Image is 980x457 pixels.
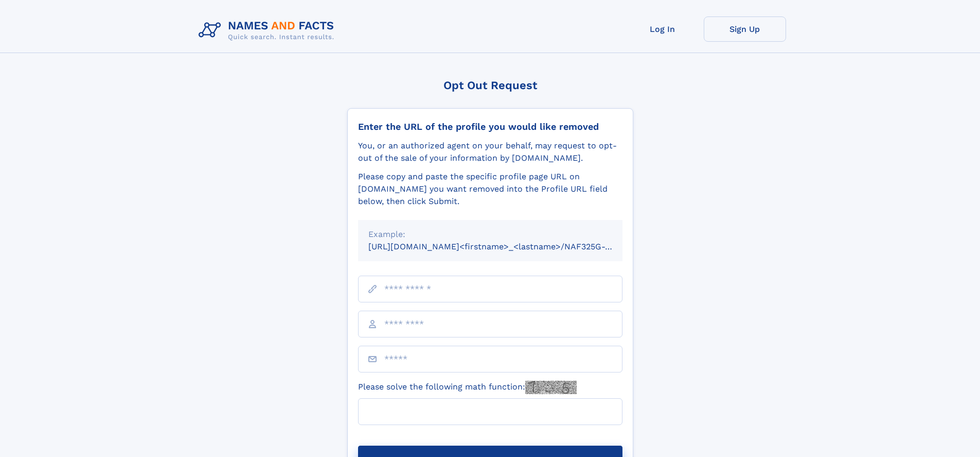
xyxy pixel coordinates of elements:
[194,16,343,44] img: Logo Names and Facts
[358,121,622,132] div: Enter the URL of the profile you would like removed
[347,79,633,92] div: Opt Out Request
[368,228,612,241] div: Example:
[358,381,577,394] label: Please solve the following math function:
[358,140,622,164] div: You, or an authorized agent on your behalf, may request to opt-out of the sale of your informatio...
[368,242,642,251] small: [URL][DOMAIN_NAME]<firstname>_<lastname>/NAF325G-xxxxxxxx
[704,16,786,42] a: Sign Up
[621,16,704,42] a: Log In
[358,171,622,208] div: Please copy and paste the specific profile page URL on [DOMAIN_NAME] you want removed into the Pr...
